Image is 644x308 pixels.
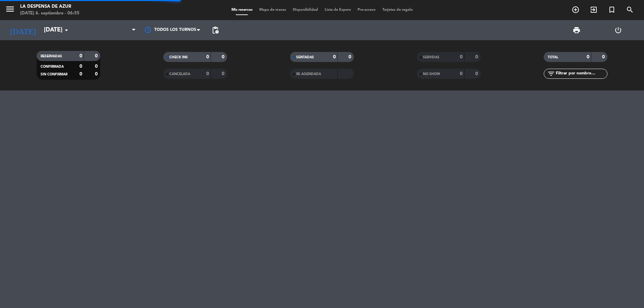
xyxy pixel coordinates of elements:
[460,71,463,76] strong: 0
[5,4,15,14] i: menu
[206,55,209,59] strong: 0
[475,55,479,59] strong: 0
[211,26,219,34] span: pending_actions
[423,72,440,76] span: NO SHOW
[79,72,82,76] strong: 0
[206,71,209,76] strong: 0
[79,64,82,69] strong: 0
[41,65,64,68] span: CONFIRMADA
[333,55,336,59] strong: 0
[62,26,70,34] i: arrow_drop_down
[555,70,607,77] input: Filtrar por nombre...
[5,4,15,16] button: menu
[289,8,321,12] span: Disponibilidad
[572,6,580,14] i: add_circle_outline
[423,56,439,59] span: SERVIDAS
[169,56,188,59] span: CHECK INS
[222,55,226,59] strong: 0
[348,55,353,59] strong: 0
[222,71,226,76] strong: 0
[590,6,598,14] i: exit_to_app
[296,56,314,59] span: SENTADAS
[614,26,622,34] i: power_settings_new
[379,8,416,12] span: Tarjetas de regalo
[95,72,99,76] strong: 0
[321,8,354,12] span: Lista de Espera
[547,70,555,78] i: filter_list
[256,8,289,12] span: Mapa de mesas
[95,64,99,69] strong: 0
[475,71,479,76] strong: 0
[573,26,581,34] span: print
[354,8,379,12] span: Pre-acceso
[41,55,62,58] span: RESERVADAS
[587,55,589,59] strong: 0
[20,3,79,10] div: La Despensa de Azur
[79,54,82,58] strong: 0
[608,6,616,14] i: turned_in_not
[460,55,463,59] strong: 0
[5,23,41,38] i: [DATE]
[95,54,99,58] strong: 0
[41,73,67,76] span: SIN CONFIRMAR
[20,10,79,17] div: [DATE] 6. septiembre - 06:55
[548,56,558,59] span: TOTAL
[169,72,190,76] span: CANCELADA
[602,55,606,59] strong: 0
[597,20,639,40] div: LOG OUT
[296,72,321,76] span: RE AGENDADA
[626,6,634,14] i: search
[228,8,256,12] span: Mis reservas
